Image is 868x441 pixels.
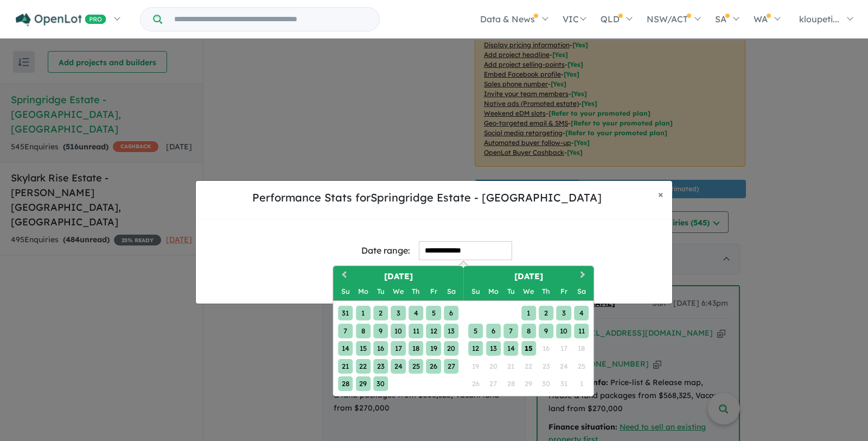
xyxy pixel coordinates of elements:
div: Choose Date [333,266,594,396]
input: Try estate name, suburb, builder or developer [164,8,377,31]
div: Choose Sunday, September 14th, 2025 [338,341,353,356]
div: Not available Saturday, October 25th, 2025 [574,359,589,374]
div: Choose Sunday, September 7th, 2025 [338,324,353,338]
h2: [DATE] [463,270,593,283]
div: Choose Monday, October 6th, 2025 [486,324,501,338]
div: Choose Sunday, October 12th, 2025 [468,341,483,356]
div: Choose Sunday, September 21st, 2025 [338,359,353,374]
div: Choose Thursday, September 25th, 2025 [409,359,423,374]
div: Choose Saturday, September 13th, 2025 [444,324,458,338]
img: Openlot PRO Logo White [16,13,106,27]
div: Choose Monday, September 29th, 2025 [356,376,371,391]
h5: Performance Stats for Springridge Estate - [GEOGRAPHIC_DATA] [205,190,649,206]
span: × [658,188,663,200]
div: Month September, 2025 [337,305,460,393]
div: Choose Tuesday, September 16th, 2025 [373,341,388,356]
div: Choose Saturday, September 27th, 2025 [444,359,458,374]
div: Not available Monday, October 20th, 2025 [486,359,501,374]
div: Not available Saturday, November 1st, 2025 [574,376,589,391]
div: Choose Wednesday, October 8th, 2025 [521,324,536,338]
div: Choose Sunday, September 28th, 2025 [338,376,353,391]
div: Choose Tuesday, October 7th, 2025 [503,324,518,338]
h2: [DATE] [333,270,463,283]
div: Monday [486,284,501,299]
div: Choose Thursday, October 2nd, 2025 [539,306,553,320]
div: Wednesday [521,284,536,299]
div: Choose Thursday, September 4th, 2025 [409,306,423,320]
div: Date range: [361,243,410,258]
div: Not available Wednesday, October 22nd, 2025 [521,359,536,374]
div: Not available Sunday, October 26th, 2025 [468,376,483,391]
div: Not available Tuesday, October 21st, 2025 [503,359,518,374]
div: Choose Saturday, September 6th, 2025 [444,306,458,320]
div: Tuesday [373,284,388,299]
div: Friday [557,284,571,299]
div: Not available Monday, October 27th, 2025 [486,376,501,391]
div: Choose Friday, September 19th, 2025 [426,341,441,356]
div: Choose Saturday, September 20th, 2025 [444,341,458,356]
div: Choose Sunday, August 31st, 2025 [338,306,353,320]
div: Saturday [574,284,589,299]
div: Choose Wednesday, September 3rd, 2025 [391,306,406,320]
div: Choose Wednesday, September 24th, 2025 [391,359,406,374]
span: kloupeti... [799,14,839,24]
div: Not available Saturday, October 18th, 2025 [574,341,589,356]
div: Sunday [338,284,353,299]
div: Choose Monday, September 8th, 2025 [356,324,371,338]
div: Choose Monday, October 13th, 2025 [486,341,501,356]
div: Not available Sunday, October 19th, 2025 [468,359,483,374]
div: Thursday [539,284,553,299]
div: Choose Tuesday, October 14th, 2025 [503,341,518,356]
div: Friday [426,284,441,299]
div: Choose Wednesday, October 15th, 2025 [521,341,536,356]
div: Choose Thursday, September 11th, 2025 [409,324,423,338]
div: Choose Tuesday, September 9th, 2025 [373,324,388,338]
div: Thursday [409,284,423,299]
div: Choose Tuesday, September 30th, 2025 [373,376,388,391]
div: Not available Thursday, October 16th, 2025 [539,341,553,356]
div: Choose Saturday, October 4th, 2025 [574,306,589,320]
div: Choose Friday, September 26th, 2025 [426,359,441,374]
div: Sunday [468,284,483,299]
div: Choose Friday, October 3rd, 2025 [557,306,571,320]
div: Not available Thursday, October 30th, 2025 [539,376,553,391]
div: Not available Wednesday, October 29th, 2025 [521,376,536,391]
div: Choose Saturday, October 11th, 2025 [574,324,589,338]
div: Choose Friday, October 10th, 2025 [557,324,571,338]
div: Monday [356,284,371,299]
div: Choose Wednesday, September 10th, 2025 [391,324,406,338]
div: Wednesday [391,284,406,299]
div: Not available Tuesday, October 28th, 2025 [503,376,518,391]
div: Choose Wednesday, September 17th, 2025 [391,341,406,356]
div: Not available Friday, October 17th, 2025 [557,341,571,356]
div: Choose Tuesday, September 2nd, 2025 [373,306,388,320]
div: Choose Thursday, October 9th, 2025 [539,324,553,338]
div: Choose Monday, September 1st, 2025 [356,306,371,320]
div: Choose Wednesday, October 1st, 2025 [521,306,536,320]
div: Saturday [444,284,458,299]
div: Choose Thursday, September 18th, 2025 [409,341,423,356]
button: Next Month [575,267,592,285]
div: Choose Sunday, October 5th, 2025 [468,324,483,338]
div: Tuesday [503,284,518,299]
div: Not available Thursday, October 23rd, 2025 [539,359,553,374]
div: Choose Monday, September 22nd, 2025 [356,359,371,374]
div: Month October, 2025 [467,305,590,393]
div: Choose Tuesday, September 23rd, 2025 [373,359,388,374]
div: Choose Friday, September 12th, 2025 [426,324,441,338]
div: Not available Friday, October 24th, 2025 [557,359,571,374]
div: Choose Monday, September 15th, 2025 [356,341,371,356]
div: Choose Friday, September 5th, 2025 [426,306,441,320]
button: Previous Month [334,267,352,285]
div: Not available Friday, October 31st, 2025 [557,376,571,391]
